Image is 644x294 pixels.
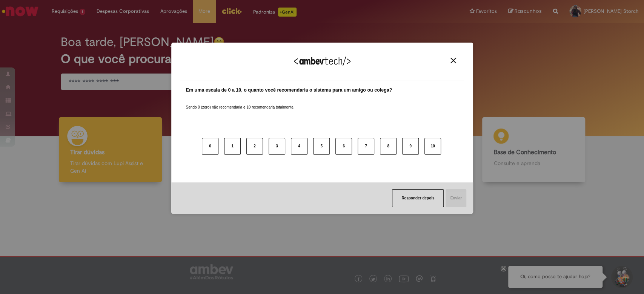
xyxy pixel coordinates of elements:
button: 3 [269,138,285,155]
button: 1 [224,138,241,155]
button: 0 [202,138,218,155]
label: Sendo 0 (zero) não recomendaria e 10 recomendaria totalmente. [186,96,295,110]
label: Em uma escala de 0 a 10, o quanto você recomendaria o sistema para um amigo ou colega? [186,87,392,94]
button: 8 [380,138,397,155]
button: 2 [246,138,263,155]
button: 7 [358,138,374,155]
img: Close [450,58,456,63]
button: Close [448,57,458,64]
img: Logo Ambevtech [294,57,350,66]
button: Responder depois [392,189,444,207]
button: 4 [291,138,307,155]
button: 10 [424,138,441,155]
button: 5 [313,138,330,155]
button: 9 [402,138,419,155]
button: 6 [335,138,352,155]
